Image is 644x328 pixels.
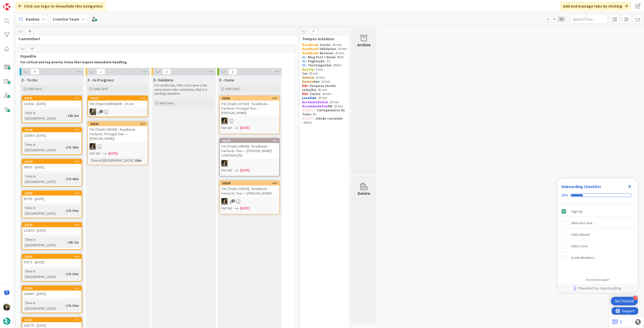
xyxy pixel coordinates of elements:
[560,2,631,11] div: Add and manage tabs by clicking
[328,104,332,108] strong: RB
[133,158,134,163] span: :
[220,138,279,143] div: 23223
[220,101,279,116] div: FW: [TripID:107105] - Roadbook - Fantastic Portugal Tour — [PERSON_NAME]!
[302,108,347,117] p: - - 6h
[220,198,279,205] div: MS
[22,318,82,322] div: 23203
[22,164,82,170] div: 99975 - [DATE]
[66,113,66,118] span: :
[22,132,82,139] div: 103454 - [DATE]
[561,193,568,198] div: 20%
[64,303,65,308] span: :
[26,16,39,22] span: Kanban
[22,96,82,107] div: 23181102542 - [DATE]
[65,176,80,182] div: 17h 40m
[24,237,66,248] div: Time in [GEOGRAPHIC_DATA]
[220,185,279,197] div: FW: [TripID:109509] - Roadbook - Fantastic Tour — [PERSON_NAME]!
[302,96,316,100] strong: Location
[302,63,347,67] p: - 30min
[24,268,64,279] div: Time in [GEOGRAPHIC_DATA]
[302,43,347,47] p: 30 min
[633,296,638,300] div: 4
[90,97,147,100] div: 23207
[558,17,565,22] span: 3x
[90,122,147,126] div: 23222
[88,96,147,101] div: 23207
[22,96,82,101] div: 23181
[66,113,80,118] div: 19h 3m
[626,182,634,191] div: Close Checklist
[90,109,96,115] img: IG
[88,126,147,142] div: FW: [TripID:105058] - Roadbook - Fantastic Portugal Tour — [PERSON_NAME]!
[571,220,593,226] div: Welcome Tour
[22,127,82,155] a: 23198103454 - [DATE]Time in [GEOGRAPHIC_DATA]:17h 40m
[357,42,371,48] div: Archive
[302,59,306,63] strong: NL
[65,271,80,277] div: 17h 39m
[302,92,308,96] strong: POI
[559,252,636,263] div: Invite Members is incomplete.
[219,96,280,134] a: 23221FW: [TripID:107105] - Roadbook - Fantastic Portugal Tour — [PERSON_NAME]!MSNot Set[DATE]
[302,84,308,88] strong: POI
[88,101,147,107] div: FW: [TripId:106564] RB - 29 set
[219,77,234,82] span: E - Done
[66,240,66,245] span: :
[302,84,337,92] strong: - Pesquisa (exclui redação)
[154,83,213,96] p: For roadbooks, if the card owner is the same person who comments, then it is pending validation
[24,300,64,311] div: Time in [GEOGRAPHIC_DATA]
[22,101,82,107] div: 102542 - [DATE]
[64,271,65,277] span: :
[318,43,333,47] strong: - Create -
[302,63,306,67] strong: NL
[22,286,82,313] a: 23202105847 - [DATE]Time in [GEOGRAPHIC_DATA]:17h 39m
[100,110,103,113] span: 2
[3,304,10,311] img: BC
[221,206,232,210] i: Not Set
[220,181,279,185] div: 23218
[240,168,250,173] span: [DATE]
[561,183,601,190] div: Onboarding Checklist
[28,86,44,91] span: Add Card...
[571,231,590,238] div: Add a Board
[11,1,23,7] span: Support
[159,101,176,105] span: Add Card...
[318,47,336,51] strong: - Validation
[306,55,335,59] strong: - Blog Post + Email
[219,138,280,176] a: 23223FW: [TripID:109509] - Roadbook - Fantastic Tour — [PERSON_NAME]! - CONTINUAÇÃOMSNot Set[DATE]
[302,68,347,72] p: - 5 min
[22,222,82,250] a: 23183110670 - [DATE]Time in [GEOGRAPHIC_DATA]:19h 2m
[24,110,66,121] div: Time in [GEOGRAPHIC_DATA]
[64,208,65,213] span: :
[221,168,232,172] i: Not Set
[302,116,315,121] strong: Website
[222,181,279,185] div: 23218
[302,80,347,84] p: - 10 min
[22,254,82,265] div: 2320197871 - [DATE]
[24,318,82,322] div: 23203
[578,285,621,291] span: Powered by UserGuiding
[22,96,82,123] a: 23181102542 - [DATE]Time in [GEOGRAPHIC_DATA]:19h 3m
[90,143,96,150] img: MS
[65,303,80,308] div: 17h 39m
[302,92,347,96] p: - 20 min
[308,92,320,96] strong: - Create
[88,96,147,107] div: 23207FW: [TripId:106564] RB - 29 set
[302,55,306,59] strong: NL
[25,28,34,34] span: 42
[302,100,328,104] strong: Accommodation
[88,122,147,142] div: 23222FW: [TripID:105058] - Roadbook - Fantastic Portugal Tour — [PERSON_NAME]!
[22,191,82,202] div: 2320095791 - [DATE]
[22,254,82,259] div: 23201
[88,77,114,82] span: E - In Progress
[88,143,147,150] div: MS
[88,96,148,117] a: 23207FW: [TripId:106564] RB - 29 setIG
[24,97,82,100] div: 23181
[544,17,551,22] span: 1x
[302,100,347,104] p: - 30 min
[22,159,82,164] div: 23199
[88,121,148,165] a: 23222FW: [TripID:105058] - Roadbook - Fantastic Portugal Tour — [PERSON_NAME]!MSNot Set[DATE]Time...
[88,109,147,115] div: IG
[24,223,82,227] div: 23183
[570,15,608,24] input: Quick Filter...
[302,47,318,51] strong: Roadbook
